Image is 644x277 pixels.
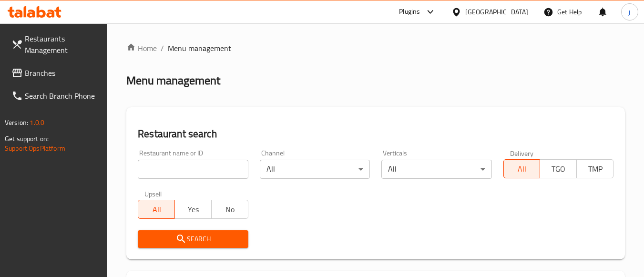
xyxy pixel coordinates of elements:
a: Support.OpsPlatform [5,142,65,154]
span: Menu management [168,42,231,54]
div: Plugins [399,6,420,18]
label: Delivery [510,150,534,156]
span: Branches [25,67,100,79]
span: All [508,162,537,176]
span: 1.0.0 [30,116,44,129]
a: Home [126,42,157,54]
button: Search [138,230,248,248]
div: All [260,160,370,179]
li: / [161,42,164,54]
span: Yes [179,203,208,216]
input: Search for restaurant name or ID.. [138,160,248,179]
a: Restaurants Management [4,27,108,62]
button: Yes [174,200,212,219]
h2: Restaurant search [138,127,613,141]
span: TMP [581,162,610,176]
h2: Menu management [126,73,220,88]
span: All [142,203,171,216]
div: All [381,160,491,179]
button: All [138,200,175,219]
button: No [211,200,248,219]
a: Search Branch Phone [4,84,108,107]
label: Upsell [144,190,162,197]
a: Branches [4,62,108,84]
nav: breadcrumb [126,42,625,54]
span: Version: [5,116,28,129]
button: TMP [576,159,613,178]
span: Search [145,233,240,245]
span: j [629,7,630,17]
button: TGO [540,159,577,178]
span: TGO [544,162,573,176]
span: Get support on: [5,133,49,145]
div: [GEOGRAPHIC_DATA] [465,7,528,17]
span: No [215,203,245,216]
button: All [503,159,541,178]
span: Restaurants Management [25,33,100,56]
span: Search Branch Phone [25,90,100,102]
